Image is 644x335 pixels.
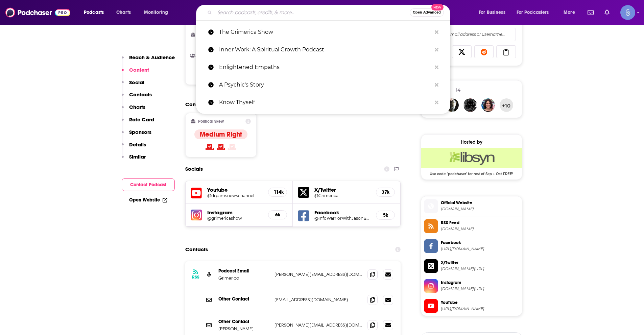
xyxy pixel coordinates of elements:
[413,11,441,14] span: Open Advanced
[84,8,104,17] span: Podcasts
[122,129,151,141] button: Sponsors
[215,7,410,18] input: Search podcasts, credits, & more...
[207,216,263,221] a: @grimericashow
[218,275,269,281] p: Grimerica
[196,76,450,94] a: A Psychic's Story
[129,91,152,98] p: Contacts
[196,41,450,58] a: Inner Work: A Spiritual Growth Podcast
[452,45,472,58] a: Share on X/Twitter
[185,243,208,256] h2: Contacts
[427,28,516,41] div: Search followers
[382,189,389,195] h5: 37k
[410,8,444,17] button: Open AdvancedNew
[424,239,519,253] a: Facebook[URL][DOMAIN_NAME]
[129,197,167,203] a: Open Website
[139,7,177,18] button: open menu
[421,168,522,176] span: Use code: 'podchaser' for rest of Sep + Oct FREE!
[144,8,168,17] span: Monitoring
[207,209,263,216] h5: Instagram
[219,94,431,111] p: Know Thyself
[441,306,519,311] span: https://www.youtube.com/@drpamsnewschannel
[620,5,635,20] span: Logged in as Spiral5-G1
[122,178,175,191] button: Contact Podcast
[219,58,431,76] p: Enlightened Empaths
[122,116,154,129] button: Rate Card
[192,274,199,280] h3: RSS
[200,130,242,139] h4: Medium Right
[129,79,144,86] p: Social
[564,8,575,17] span: More
[441,286,519,291] span: instagram.com/grimericashow
[512,7,559,18] button: open menu
[424,199,519,213] a: Official Website[DOMAIN_NAME]
[218,319,269,325] p: Other Contact
[196,58,450,76] a: Enlightened Empaths
[129,67,149,73] p: Content
[441,260,519,266] span: X/Twitter
[479,8,505,17] span: For Business
[196,94,450,111] a: Know Thyself
[79,7,113,18] button: open menu
[129,116,154,123] p: Rate Card
[191,67,395,79] button: Show More
[421,148,522,168] img: Libsyn Deal: Use code: 'podchaser' for rest of Sep + Oct FREE!
[122,79,144,92] button: Social
[275,297,362,303] p: [EMAIL_ADDRESS][DOMAIN_NAME]
[129,129,151,135] p: Sponsors
[219,41,431,58] p: Inner Work: A Spiritual Growth Podcast
[456,87,460,93] div: 14
[496,45,516,58] a: Copy Link
[122,67,149,79] button: Content
[517,8,549,17] span: For Podcasters
[314,187,371,193] h5: X/Twitter
[314,209,371,216] h5: Facebook
[116,8,131,17] span: Charts
[382,212,389,218] h5: 5k
[122,141,146,154] button: Details
[218,268,269,274] p: Podcast Email
[463,98,477,112] img: MHOG
[441,207,519,212] span: grimerica.ca
[191,32,231,37] h3: Jobs
[474,7,514,18] button: open menu
[445,98,459,112] a: krgingerich01
[314,193,371,198] h5: @Grimerica
[218,296,269,302] p: Other Contact
[441,300,519,306] span: YouTube
[122,153,146,166] button: Similar
[314,216,371,221] a: @InfoWarriorWithJasonBermas
[122,104,145,116] button: Charts
[185,101,396,107] h2: Content
[129,153,146,160] p: Similar
[424,219,519,233] a: RSS Feed[DOMAIN_NAME]
[441,220,519,226] span: RSS Feed
[474,45,494,58] a: Share on Reddit
[207,187,263,193] h5: Youtube
[274,189,281,195] h5: 114k
[218,326,269,332] p: [PERSON_NAME]
[191,210,202,220] img: iconImage
[620,5,635,20] button: Show profile menu
[5,6,70,19] img: Podchaser - Follow, Share and Rate Podcasts
[559,7,583,18] button: open menu
[196,23,450,41] a: The Grimerica Show
[202,5,457,20] div: Search podcasts, credits, & more...
[129,141,146,148] p: Details
[274,212,281,218] h5: 6k
[500,98,513,112] button: +10
[207,193,263,198] a: @drpamsnewschannel
[198,119,224,124] h2: Political Skew
[585,7,596,18] a: Show notifications dropdown
[421,139,522,145] div: Hosted by
[424,299,519,313] a: YouTube[URL][DOMAIN_NAME]
[191,53,231,58] h3: Ethnicities
[112,7,135,18] a: Charts
[424,259,519,273] a: X/Twitter[DOMAIN_NAME][URL]
[441,246,519,252] span: https://www.facebook.com/InfoWarriorWithJasonBermas
[275,322,362,328] p: [PERSON_NAME][EMAIL_ADDRESS][DOMAIN_NAME]
[441,240,519,246] span: Facebook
